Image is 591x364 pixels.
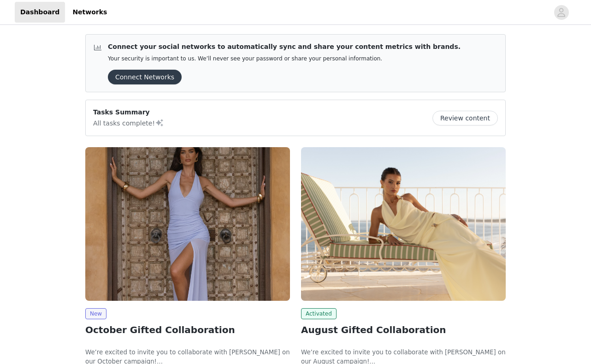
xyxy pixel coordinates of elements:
p: Your security is important to us. We’ll never see your password or share your personal information. [108,55,461,62]
span: New [85,308,106,319]
a: Networks [67,2,112,23]
p: Tasks Summary [93,107,164,117]
button: Connect Networks [108,70,182,84]
h2: August Gifted Collaboration [301,323,506,337]
h2: October Gifted Collaboration [85,323,290,337]
div: avatar [557,5,566,20]
span: Activated [301,308,337,319]
p: All tasks complete! [93,117,164,128]
button: Review content [432,111,498,125]
a: Dashboard [15,2,65,23]
img: Peppermayo EU [301,147,506,301]
img: Peppermayo EU [85,147,290,301]
p: Connect your social networks to automatically sync and share your content metrics with brands. [108,42,461,52]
